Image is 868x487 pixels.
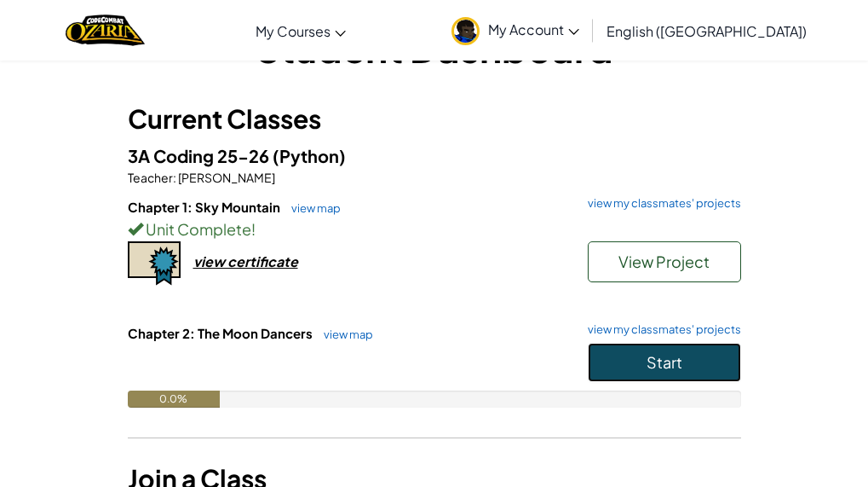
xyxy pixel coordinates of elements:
span: : [173,170,176,185]
img: avatar [451,17,480,45]
div: view certificate [193,252,298,270]
a: view my classmates' projects [579,198,741,209]
button: View Project [588,241,741,282]
span: English ([GEOGRAPHIC_DATA]) [606,22,807,40]
img: certificate-icon.png [128,241,181,286]
span: Unit Complete [143,219,251,239]
div: 0.0% [128,391,220,408]
span: (Python) [273,145,346,166]
a: Ozaria by CodeCombat logo [66,13,145,48]
a: My Courses [247,8,354,54]
button: Start [588,343,741,382]
a: view map [315,328,373,341]
a: view my classmates' projects [579,324,741,335]
span: Start [647,352,682,372]
span: 3A Coding 25-26 [128,145,273,166]
a: English ([GEOGRAPHIC_DATA]) [598,8,815,54]
a: view certificate [128,252,298,270]
a: My Account [443,3,588,57]
span: ! [251,219,256,239]
img: Home [66,13,145,48]
span: My Courses [256,22,331,40]
span: [PERSON_NAME] [176,170,275,185]
h3: Current Classes [128,100,741,138]
span: View Project [618,252,710,271]
span: Teacher [128,170,173,185]
a: view map [283,201,341,215]
span: Chapter 1: Sky Mountain [128,199,283,215]
span: My Account [488,20,579,38]
span: Chapter 2: The Moon Dancers [128,325,315,341]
